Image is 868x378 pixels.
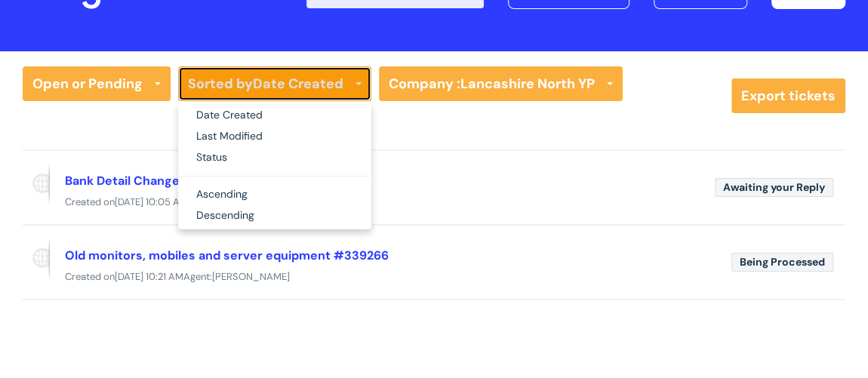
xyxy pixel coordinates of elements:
span: [DATE] 10:21 AM [115,270,183,283]
a: Ascending [178,184,371,205]
a: Export tickets [731,78,845,113]
a: Date Created [178,105,371,126]
span: Reported via portal [23,238,50,280]
div: Created on Agent: [23,268,845,287]
span: [DATE] 10:05 AM [115,195,188,208]
a: Descending [178,205,371,226]
span: Reported via portal [23,163,50,205]
div: Created on [23,193,845,212]
a: Bank Detail Change #345750 [65,173,239,189]
a: Open or Pending [23,66,171,101]
span: Awaiting your Reply [715,178,833,197]
a: Last Modified [178,126,371,147]
a: Sorted byDate Created [178,66,371,101]
a: Old monitors, mobiles and server equipment #339266 [65,247,389,263]
span: Being Processed [731,253,833,272]
strong: Lancashire North YP [460,75,595,93]
a: Company :Lancashire North YP [379,66,623,101]
a: Status [178,147,371,168]
span: [PERSON_NAME] [212,270,290,283]
b: Date Created [253,75,343,93]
